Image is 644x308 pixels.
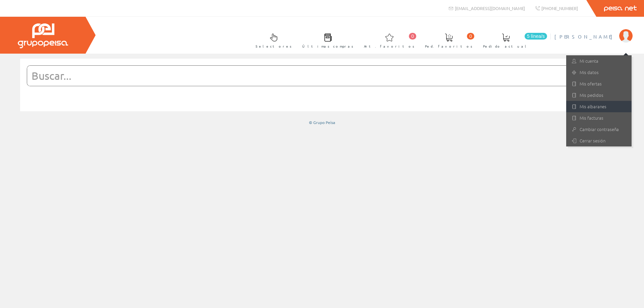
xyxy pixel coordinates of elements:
a: Mi cuenta [566,55,632,67]
a: 5 línea/s Pedido actual [476,28,549,52]
span: Ped. favoritos [425,43,473,50]
span: Selectores [256,43,292,50]
a: Mis albaranes [566,101,632,112]
input: Buscar... [27,66,600,86]
span: Últimas compras [302,43,354,50]
a: Mis facturas [566,112,632,124]
span: [PHONE_NUMBER] [541,5,578,11]
a: Mis pedidos [566,89,632,101]
a: Últimas compras [296,28,357,52]
span: [PERSON_NAME] [554,33,616,40]
span: 5 línea/s [525,33,547,40]
div: © Grupo Peisa [20,120,624,125]
a: Cerrar sesión [566,135,632,146]
span: 0 [467,33,474,40]
a: Selectores [249,28,295,52]
img: Grupo Peisa [18,23,68,48]
span: 0 [409,33,416,40]
a: Mis datos [566,67,632,78]
span: Pedido actual [483,43,529,50]
a: Cambiar contraseña [566,124,632,135]
a: [PERSON_NAME] [554,28,633,34]
span: Art. favoritos [364,43,415,50]
a: Mis ofertas [566,78,632,89]
span: [EMAIL_ADDRESS][DOMAIN_NAME] [455,5,525,11]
